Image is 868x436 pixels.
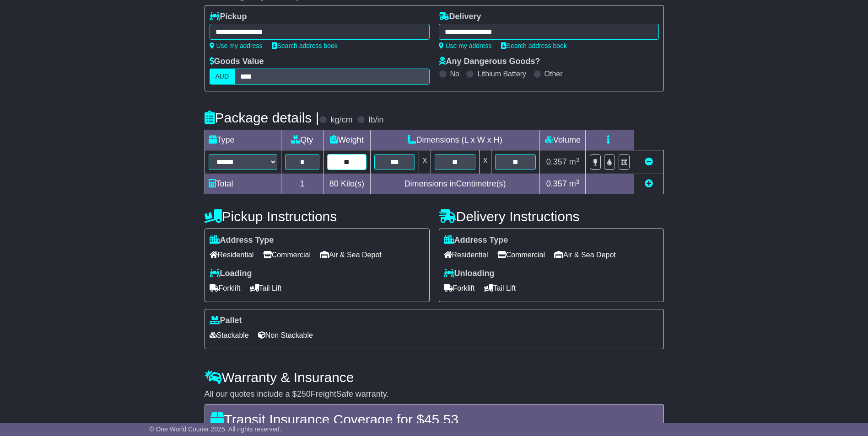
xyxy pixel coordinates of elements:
[263,248,311,262] span: Commercial
[554,248,616,262] span: Air & Sea Depot
[546,179,567,188] span: 0.357
[210,281,241,295] span: Forklift
[444,281,475,295] span: Forklift
[210,235,274,245] label: Address Type
[501,42,567,49] a: Search address book
[205,209,430,224] h4: Pickup Instructions
[205,174,281,194] td: Total
[210,269,252,279] label: Loading
[419,150,431,174] td: x
[576,178,580,185] sup: 3
[370,174,540,194] td: Dimensions in Centimetre(s)
[330,115,352,125] label: kg/cm
[205,130,281,150] td: Type
[540,130,586,150] td: Volume
[323,174,371,194] td: Kilo(s)
[444,235,508,245] label: Address Type
[569,157,580,166] span: m
[205,110,319,125] h4: Package details |
[210,412,658,427] h4: Transit Insurance Coverage for $
[569,179,580,188] span: m
[272,42,338,49] a: Search address book
[210,248,254,262] span: Residential
[370,130,540,150] td: Dimensions (L x W x H)
[484,281,516,295] span: Tail Lift
[149,425,281,433] span: © One World Courier 2025. All rights reserved.
[323,130,371,150] td: Weight
[576,156,580,163] sup: 3
[444,248,488,262] span: Residential
[281,130,323,150] td: Qty
[645,179,653,188] a: Add new item
[545,69,563,78] label: Other
[320,248,382,262] span: Air & Sea Depot
[645,157,653,166] a: Remove this item
[205,370,664,385] h4: Warranty & Insurance
[439,209,664,224] h4: Delivery Instructions
[250,281,282,295] span: Tail Lift
[210,328,249,342] span: Stackable
[210,42,263,49] a: Use my address
[297,389,311,399] span: 250
[210,57,264,67] label: Goods Value
[480,150,491,174] td: x
[546,157,567,166] span: 0.357
[439,12,481,22] label: Delivery
[439,42,492,49] a: Use my address
[439,57,540,67] label: Any Dangerous Goods?
[424,412,458,427] span: 45.53
[258,328,313,342] span: Non Stackable
[329,179,339,188] span: 80
[210,69,235,85] label: AUD
[368,115,383,125] label: lb/in
[210,316,242,326] label: Pallet
[281,174,323,194] td: 1
[205,389,664,399] div: All our quotes include a $ FreightSafe warranty.
[210,12,247,22] label: Pickup
[450,69,459,78] label: No
[477,69,526,78] label: Lithium Battery
[444,269,495,279] label: Unloading
[497,248,545,262] span: Commercial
